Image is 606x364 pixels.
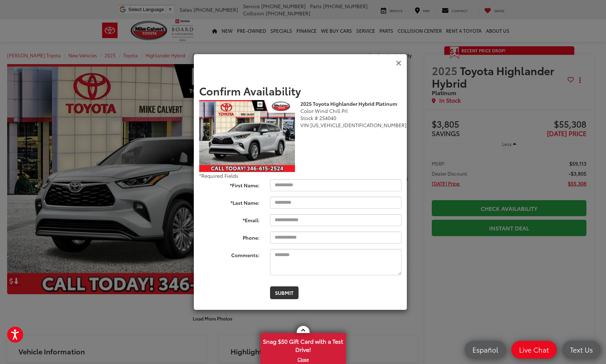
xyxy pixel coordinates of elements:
a: Text Us [562,341,601,359]
span: Color: [300,107,315,114]
img: 2025 Toyota Highlander Hybrid Platinum [199,100,295,172]
span: 254040 [319,114,336,121]
label: Phone: [194,232,265,241]
span: *Required Fields [199,172,238,179]
a: Español [465,341,506,359]
span: Live Chat [516,345,553,354]
span: Text Us [566,345,596,354]
span: Español [469,345,502,354]
label: Comments: [194,249,265,259]
button: Close [396,59,402,67]
label: *Email: [194,214,265,224]
h2: Confirm Availability [199,85,402,97]
label: *First Name: [194,179,265,189]
button: Submit [270,286,299,299]
span: VIN: [300,121,310,129]
span: Snag $50 Gift Card with a Test Drive! [261,334,345,355]
a: Live Chat [511,341,557,359]
span: Stock #: [300,114,319,121]
label: *Last Name: [194,197,265,206]
span: [US_VEHICLE_IDENTIFICATION_NUMBER] [310,121,406,129]
span: Wind Chill Prl [315,107,348,114]
b: 2025 Toyota Highlander Hybrid Platinum [300,100,397,107]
